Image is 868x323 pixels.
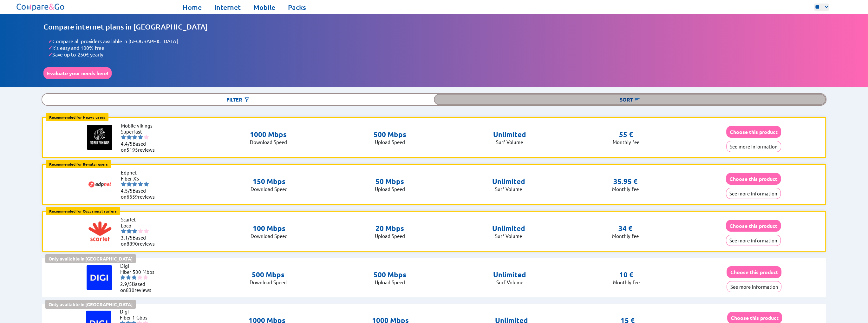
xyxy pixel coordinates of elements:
img: starnr5 [144,228,149,234]
p: Monthly fee [613,279,640,285]
li: It's easy and 100% free [48,44,825,51]
p: 10 € [619,270,633,279]
img: starnr3 [132,228,137,234]
span: ✓ [48,51,52,58]
span: 4.4/5 [121,141,133,147]
p: 55 € [619,130,633,139]
a: See more information [726,143,781,149]
button: Choose this product [726,126,781,138]
a: Choose this product [726,223,781,229]
a: Choose this product [727,315,782,321]
img: starnr4 [138,181,143,187]
button: Choose this product [726,220,781,232]
b: Only available in [GEOGRAPHIC_DATA] [49,301,133,307]
img: starnr2 [127,135,132,140]
p: Download Speed [251,186,288,192]
img: starnr4 [137,275,142,280]
li: Digi [120,308,158,314]
img: starnr5 [143,275,148,280]
a: Internet [214,3,241,12]
p: 150 Mbps [251,177,288,186]
img: starnr5 [144,135,149,140]
li: Fiber XS [121,175,159,181]
p: 50 Mbps [375,177,405,186]
p: 1000 Mbps [250,130,287,139]
button: See more information [726,188,781,199]
p: 35.95 € [613,177,637,186]
img: starnr1 [121,135,126,140]
p: 500 Mbps [374,130,406,139]
img: starnr1 [121,181,126,187]
li: Compare all providers available in [GEOGRAPHIC_DATA] [48,38,825,44]
p: Monthly fee [613,139,639,145]
div: Filter [42,94,434,105]
li: Loco [121,222,159,228]
img: starnr3 [132,275,137,280]
li: Based on reviews [121,141,159,153]
li: Save up to 250€ yearly [48,51,825,58]
a: Home [183,3,202,12]
b: Recommended for Occasional surfers [49,208,117,214]
img: Logo of Edpnet [87,172,113,197]
p: Unlimited [492,177,525,186]
p: Monthly fee [612,233,639,239]
li: Based on reviews [121,234,159,247]
div: Sort [434,94,826,105]
button: Choose this product [727,266,781,278]
img: starnr4 [138,135,143,140]
button: See more information [727,281,781,292]
p: Upload Speed [375,233,405,239]
span: ✓ [48,38,52,44]
img: starnr1 [121,228,126,234]
p: Download Speed [251,233,288,239]
li: Edpnet [121,169,159,175]
img: Logo of Scarlet [87,219,113,244]
img: Logo of Compare&Go [15,2,66,13]
p: 34 € [618,224,632,233]
span: 2.9/5 [120,281,132,287]
button: Evaluate your needs here! [43,67,112,79]
p: Upload Speed [375,186,405,192]
img: starnr2 [127,228,132,234]
p: Surf Volume [493,279,526,285]
a: Mobile [253,3,275,12]
button: Choose this product [726,173,781,185]
img: starnr4 [138,228,143,234]
a: Choose this product [727,269,781,275]
li: Based on reviews [121,188,159,200]
p: 100 Mbps [251,224,288,233]
img: Logo of Mobile vikings [87,125,112,150]
p: Download Speed [250,279,287,285]
img: starnr1 [120,275,125,280]
img: starnr2 [127,181,132,187]
a: See more information [727,284,781,290]
span: ✓ [48,44,52,51]
p: Upload Speed [374,139,406,145]
li: Mobile vikings [121,122,159,129]
p: 500 Mbps [250,270,287,279]
img: starnr2 [126,275,131,280]
span: 3.1/5 [121,234,133,241]
span: 830 [126,287,134,293]
p: Download Speed [250,139,287,145]
img: starnr3 [132,181,137,187]
li: Fiber 500 Mbps [120,269,158,275]
a: Choose this product [726,176,781,182]
li: Digi [120,263,158,269]
p: Unlimited [493,270,526,279]
img: Button open the filtering menu [244,96,250,103]
b: Recommended for Heavy users [49,115,105,120]
p: Surf Volume [492,186,525,192]
p: Surf Volume [492,233,525,239]
li: Superfast [121,129,159,135]
p: 20 Mbps [375,224,405,233]
span: 8890 [127,241,138,247]
p: 500 Mbps [374,270,406,279]
p: Unlimited [493,130,526,139]
p: Unlimited [492,224,525,233]
img: Button open the sorting menu [634,96,640,103]
span: 5195 [127,147,138,153]
a: Packs [288,3,306,12]
a: See more information [726,237,781,243]
a: See more information [726,190,781,196]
